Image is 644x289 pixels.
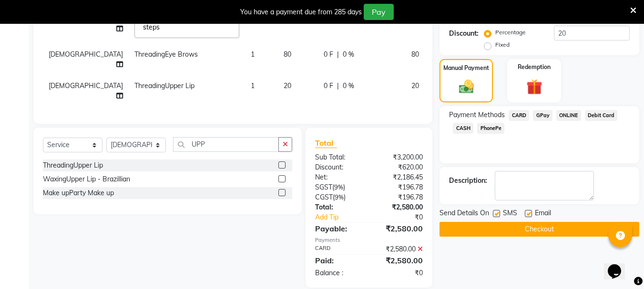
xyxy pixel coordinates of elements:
span: 20 [411,81,419,90]
label: Manual Payment [443,64,489,72]
div: ₹2,580.00 [369,244,430,254]
div: ₹196.78 [369,182,430,192]
button: Checkout [440,222,639,237]
span: 80 [284,50,291,59]
div: Balance : [308,268,369,278]
span: 0 % [343,81,354,91]
div: CARD [308,244,369,254]
span: CARD [509,110,529,121]
div: ₹2,186.45 [369,172,430,182]
div: ₹0 [379,212,430,222]
input: Search or Scan [173,137,279,152]
div: ₹2,580.00 [369,223,430,234]
div: ₹196.78 [369,192,430,202]
span: CGST [315,193,333,201]
div: WaxingUpper Lip - Brazillian [43,174,130,184]
div: Discount: [308,162,369,172]
a: x [160,23,164,31]
img: _gift.svg [521,77,547,97]
span: | [337,50,339,60]
span: ThreadingEye Brows [134,50,198,59]
div: Net: [308,172,369,182]
span: Send Details On [440,208,489,220]
span: Email [535,208,551,220]
span: GPay [533,110,552,121]
div: ₹2,580.00 [369,255,430,266]
span: CASH [453,123,473,134]
span: ONLINE [556,110,581,121]
div: Payable: [308,223,369,234]
div: Payments [315,236,423,244]
span: Payment Methods [449,110,505,120]
span: Debit Card [585,110,618,121]
span: 80 [411,50,419,59]
div: Sub Total: [308,152,369,162]
div: ₹3,200.00 [369,152,430,162]
label: Fixed [495,40,510,49]
span: Total [315,138,337,148]
span: 9% [335,193,344,201]
iframe: chat widget [604,251,634,279]
label: Percentage [495,28,526,37]
a: Add Tip [308,212,379,222]
span: SGST [315,183,332,191]
div: ThreadingUpper Lip [43,160,103,170]
label: Redemption [518,63,551,71]
div: Total: [308,202,369,212]
div: Paid: [308,255,369,266]
span: ThreadingUpper Lip [134,81,194,90]
span: [DEMOGRAPHIC_DATA] [49,50,123,59]
span: 0 F [324,81,333,91]
div: ₹2,580.00 [369,202,430,212]
button: Pay [364,4,394,20]
span: 0 F [324,50,333,60]
div: ( ) [308,192,369,202]
div: You have a payment due from 285 days [240,7,362,17]
span: PhonePe [477,123,504,134]
div: Discount: [449,29,479,39]
div: Description: [449,176,487,186]
span: SMS [503,208,517,220]
span: | [337,81,339,91]
div: ( ) [308,182,369,192]
span: 20 [284,81,291,90]
span: [DEMOGRAPHIC_DATA] [49,81,123,90]
div: ₹620.00 [369,162,430,172]
span: 9% [334,183,343,191]
img: _cash.svg [454,78,479,95]
span: 1 [251,81,255,90]
span: 0 % [343,50,354,60]
div: Make upParty Make up [43,188,114,198]
div: ₹0 [369,268,430,278]
span: 1 [251,50,255,59]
